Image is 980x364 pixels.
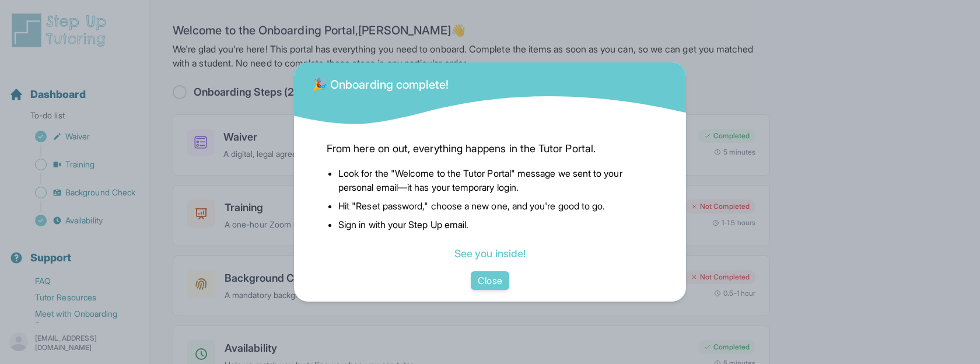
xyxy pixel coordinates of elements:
[471,271,509,290] button: Close
[327,141,653,157] span: From here on out, everything happens in the Tutor Portal.
[454,247,526,260] a: See you inside!
[313,69,449,93] div: 🎉 Onboarding complete!
[338,199,653,213] li: Hit "Reset password," choose a new one, and you're good to go.
[338,166,653,194] li: Look for the "Welcome to the Tutor Portal" message we sent to your personal email—it has your tem...
[338,218,653,232] li: Sign in with your Step Up email.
